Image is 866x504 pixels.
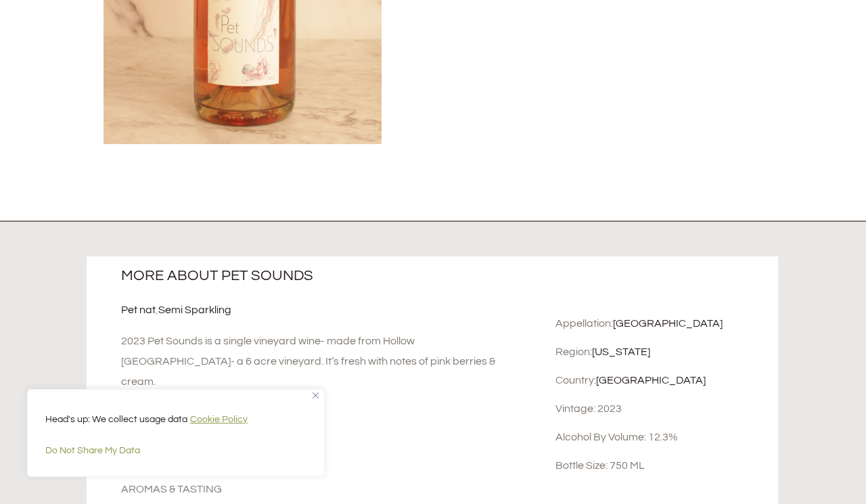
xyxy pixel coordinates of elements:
[313,392,319,398] img: Close
[613,318,723,329] a: [GEOGRAPHIC_DATA]
[121,331,514,392] div: 2023 Pet Sounds is a single vineyard wine- made from Hollow [GEOGRAPHIC_DATA]- a 6 acre vineyard....
[45,438,306,463] button: Do Not Share My Data
[121,302,514,317] div: ,
[596,375,706,386] a: [GEOGRAPHIC_DATA]
[555,316,771,331] div: Appellation:
[121,482,514,497] h2: Aromas & Tasting
[555,401,771,416] div: Vintage: 2023
[121,304,156,315] a: Pet nat
[555,458,771,473] div: Bottle Size: 750 mL
[555,430,771,444] div: Alcohol by volume: 12.3%
[45,411,306,428] p: Head's up: We collect usage data
[121,267,509,285] h2: More about Pet Sounds
[158,304,231,315] a: Semi Sparkling
[555,373,771,388] div: Country:
[592,346,650,357] a: [US_STATE]
[189,414,248,425] a: Cookie Policy
[555,344,771,359] div: Region:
